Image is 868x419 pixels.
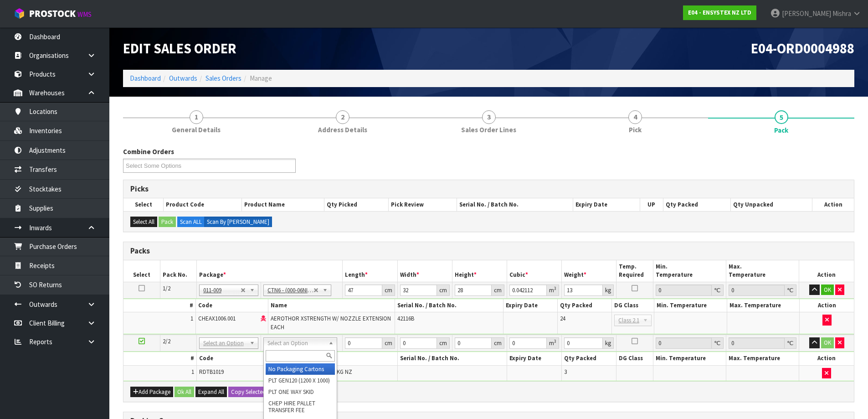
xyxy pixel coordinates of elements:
[163,285,170,292] span: 1/2
[336,110,349,124] span: 2
[653,352,726,365] th: Min. Temperature
[782,9,831,18] span: [PERSON_NAME]
[751,40,854,57] span: E04-ORD0004988
[397,315,414,322] span: 42116B
[164,198,242,211] th: Product Code
[437,285,450,296] div: cm
[640,198,663,211] th: UP
[198,388,224,396] span: Expand All
[775,110,788,124] span: 5
[177,217,205,228] label: Scan ALL
[195,387,227,398] button: Expand All
[397,352,507,365] th: Serial No. / Batch No.
[663,198,730,211] th: Qty Packed
[205,74,241,83] a: Sales Orders
[123,40,236,57] span: Edit Sales Order
[799,352,854,365] th: Action
[812,198,854,211] th: Action
[130,247,847,255] h3: Packs
[603,285,614,296] div: kg
[266,398,335,416] li: CHEP HIRE PALLET TRANSFER FEE
[618,315,639,326] span: Class 2.1
[726,352,799,365] th: Max. Temperature
[712,285,724,296] div: ℃
[654,299,727,312] th: Min. Temperature
[653,260,726,282] th: Min. Temperature
[712,337,724,349] div: ℃
[507,352,562,365] th: Expiry Date
[261,316,266,322] i: Dangerous Goods
[267,338,325,349] span: Select an Option
[688,9,751,16] strong: E04 - ENSYSTEX NZ LTD
[382,337,395,349] div: cm
[821,337,834,348] button: OK
[395,299,503,312] th: Serial No. / Batch No.
[727,299,799,312] th: Max. Temperature
[130,185,847,193] h3: Picks
[160,260,196,282] th: Pack No.
[29,8,76,20] span: ProStock
[785,337,796,349] div: ℃
[628,110,642,124] span: 4
[832,9,851,18] span: Mishra
[397,260,452,282] th: Width
[785,285,796,296] div: ℃
[267,285,313,296] span: CTN6 - (000-06NI) 455 X 305 X 305
[730,198,812,211] th: Qty Unpacked
[612,299,654,312] th: DG Class
[204,217,272,228] label: Scan By [PERSON_NAME]
[191,368,194,376] span: 1
[123,147,174,156] label: Combine Orders
[616,260,653,282] th: Temp. Required
[318,125,367,134] span: Address Details
[560,315,565,322] span: 24
[163,337,170,345] span: 2/2
[492,285,504,296] div: cm
[389,198,457,211] th: Pick Review
[573,198,640,211] th: Expiry Date
[266,363,335,375] li: No Packaging Cartons
[324,198,389,211] th: Qty Picked
[564,368,567,376] span: 3
[554,285,556,291] sup: 3
[492,337,504,349] div: cm
[266,375,335,386] li: PLT GEN120 (1200 X 1000)
[457,198,573,211] th: Serial No. / Batch No.
[268,299,395,312] th: Name
[123,299,195,312] th: #
[558,299,612,312] th: Qty Packed
[799,260,854,282] th: Action
[554,338,556,344] sup: 3
[452,260,507,282] th: Height
[123,198,164,211] th: Select
[196,260,343,282] th: Package
[503,299,557,312] th: Expiry Date
[190,110,203,124] span: 1
[461,125,516,134] span: Sales Order Lines
[172,125,221,134] span: General Details
[629,125,642,134] span: Pick
[242,198,324,211] th: Product Name
[123,352,196,365] th: #
[190,315,193,322] span: 1
[130,217,157,228] button: Select All
[228,387,268,398] button: Copy Selected
[726,260,799,282] th: Max. Temperature
[271,315,391,331] span: AEROTHOR XSTRENGTH W/ NOZZLE EXTENSION EACH
[507,260,562,282] th: Cubic
[603,337,614,349] div: kg
[547,285,559,296] div: m
[169,74,197,83] a: Outwards
[266,386,335,398] li: PLT ONE WAY SKID
[203,338,246,349] span: Select an Option
[683,5,756,20] a: E04 - ENSYSTEX NZ LTD
[343,260,397,282] th: Length
[547,337,559,349] div: m
[562,260,616,282] th: Weight
[175,387,194,398] button: Ok All
[198,315,236,322] span: CHEAX1006.001
[382,285,395,296] div: cm
[800,299,854,312] th: Action
[250,74,272,83] span: Manage
[159,217,176,228] button: Pack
